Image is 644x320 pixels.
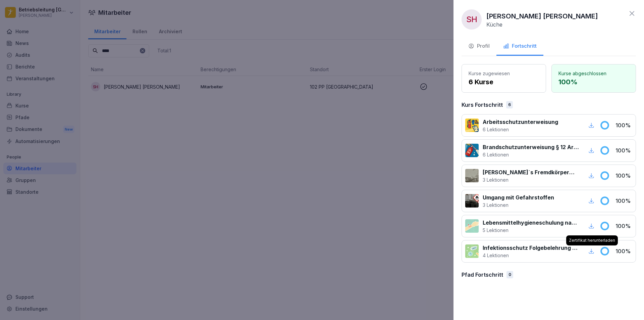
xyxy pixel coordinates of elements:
[483,219,579,227] p: Lebensmittelhygieneschulung nach EU-Verordnung (EG) Nr. 852 / 2004
[615,121,632,129] p: 100 %
[486,21,502,28] p: Küche
[483,143,579,151] p: Brandschutzunterweisung § 12 ArbSchG
[483,126,558,133] p: 6 Lektionen
[566,235,618,245] div: Zertifikat herunterladen
[483,201,554,209] p: 3 Lektionen
[558,77,629,87] p: 100 %
[483,193,554,201] p: Umgang mit Gefahrstoffen
[615,222,632,230] p: 100 %
[503,42,537,50] div: Fortschritt
[483,151,579,158] p: 6 Lektionen
[486,11,598,21] p: [PERSON_NAME] [PERSON_NAME]
[615,247,632,255] p: 100 %
[506,101,513,108] div: 6
[469,77,539,87] p: 6 Kurse
[483,176,579,183] p: 3 Lektionen
[615,172,632,180] p: 100 %
[615,197,632,205] p: 100 %
[462,271,503,279] p: Pfad Fortschritt
[496,38,543,56] button: Fortschritt
[558,70,629,77] p: Kurse abgeschlossen
[483,118,558,126] p: Arbeitsschutzunterweisung
[462,38,496,56] button: Profil
[468,42,490,50] div: Profil
[462,101,503,109] p: Kurs Fortschritt
[615,146,632,154] p: 100 %
[462,9,482,30] div: SH
[483,252,579,259] p: 4 Lektionen
[483,227,579,234] p: 5 Lektionen
[483,168,579,176] p: [PERSON_NAME]`s Fremdkörpermanagement
[506,271,513,278] div: 0
[469,70,539,77] p: Kurse zugewiesen
[483,244,579,252] p: Infektionsschutz Folgebelehrung (nach §43 IfSG)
